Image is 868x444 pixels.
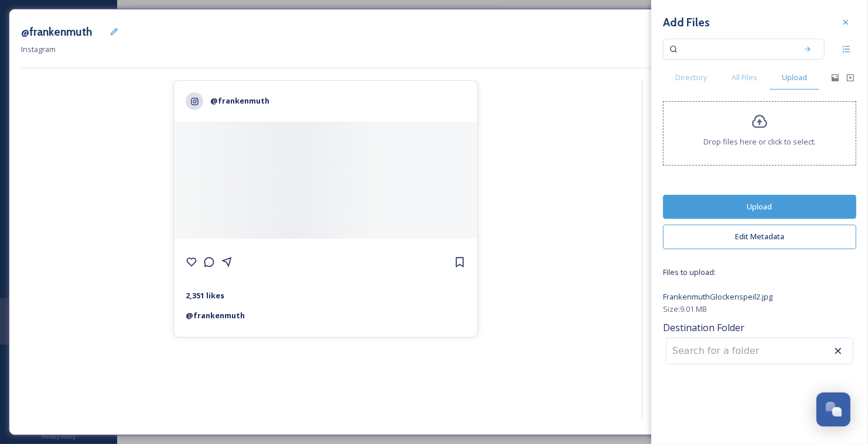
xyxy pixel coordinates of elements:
strong: @ frankenmuth [186,310,245,321]
span: Upload [782,72,807,83]
button: Upload [663,195,856,219]
span: Files to upload: [663,267,856,278]
span: Drop files here or click to select. [703,136,816,147]
strong: 2,351 likes [186,290,224,301]
input: Search for a folder [667,338,795,364]
h3: @frankenmuth [21,23,92,40]
span: All Files [732,72,757,83]
span: Destination Folder [663,321,856,335]
span: Directory [675,72,707,83]
button: Edit Metadata [663,225,856,249]
span: FrankenmuthGlockenspeil2.jpg [663,291,773,302]
span: Size: 9.01 MB [663,304,707,315]
button: Open Chat [816,393,850,426]
strong: @frankenmuth [210,95,269,106]
h3: Add Files [663,14,710,31]
span: Instagram [21,44,56,54]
